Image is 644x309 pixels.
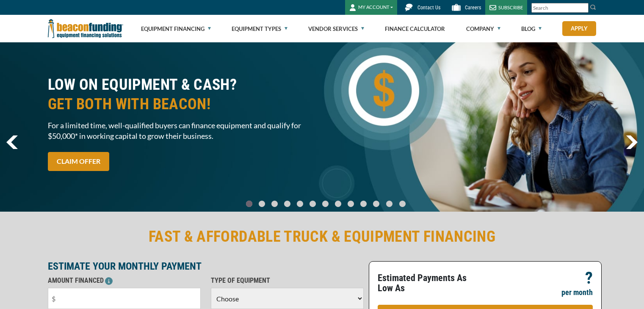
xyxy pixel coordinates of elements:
span: Contact Us [417,5,440,11]
a: Go To Slide 12 [397,200,408,207]
a: Go To Slide 7 [333,200,343,207]
a: Apply [562,21,596,36]
img: Search [590,4,597,11]
a: Go To Slide 4 [295,200,305,207]
a: Go To Slide 0 [244,200,254,207]
a: Company [466,15,500,42]
a: Go To Slide 6 [320,200,330,207]
a: Go To Slide 1 [257,200,267,207]
a: Go To Slide 8 [345,200,356,207]
p: Estimated Payments As Low As [378,273,480,293]
img: Left Navigator [6,135,18,149]
h2: FAST & AFFORDABLE TRUCK & EQUIPMENT FINANCING [48,227,597,246]
input: $ [48,288,201,309]
img: Beacon Funding Corporation logo [48,15,123,42]
p: per month [561,287,593,298]
p: AMOUNT FINANCED [48,276,201,286]
input: Search [531,3,589,13]
p: TYPE OF EQUIPMENT [211,276,364,286]
a: Go To Slide 2 [269,200,279,207]
a: next [626,135,638,149]
a: Equipment Types [232,15,287,42]
a: Equipment Financing [141,15,211,42]
a: Go To Slide 3 [282,200,292,207]
span: Careers [465,5,481,11]
a: Go To Slide 10 [371,200,381,207]
p: ESTIMATE YOUR MONTHLY PAYMENT [48,261,364,271]
p: ? [585,273,593,283]
a: Go To Slide 5 [307,200,318,207]
a: Go To Slide 11 [384,200,395,207]
a: Vendor Services [308,15,364,42]
a: Clear search text [580,5,586,11]
a: previous [6,135,18,149]
a: Go To Slide 9 [358,200,368,207]
span: For a limited time, well-qualified buyers can finance equipment and qualify for $50,000* in worki... [48,120,317,141]
span: GET BOTH WITH BEACON! [48,94,317,114]
img: Right Navigator [626,135,638,149]
a: Blog [521,15,542,42]
h2: LOW ON EQUIPMENT & CASH? [48,75,317,114]
a: Finance Calculator [385,15,445,42]
a: CLAIM OFFER [48,152,109,171]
